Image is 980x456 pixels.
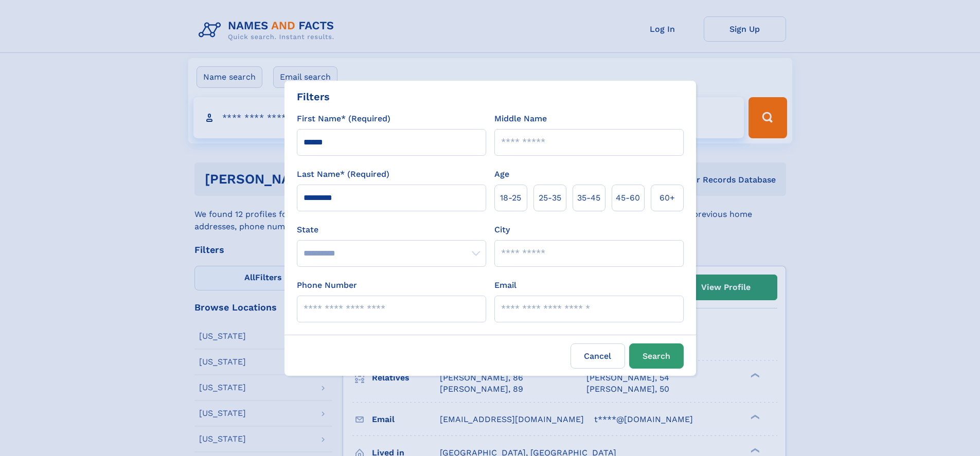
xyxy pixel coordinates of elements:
label: State [297,224,486,236]
div: Filters [297,89,330,104]
label: City [494,224,510,236]
label: First Name* (Required) [297,113,390,125]
label: Phone Number [297,279,357,291]
span: 45‑60 [616,192,640,204]
label: Last Name* (Required) [297,168,389,180]
label: Middle Name [494,113,547,125]
span: 35‑45 [577,192,600,204]
label: Cancel [571,343,625,369]
label: Age [494,168,509,180]
span: 18‑25 [500,192,521,204]
button: Search [629,343,684,369]
label: Email [494,279,516,291]
span: 60+ [660,192,675,204]
span: 25‑35 [539,192,561,204]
